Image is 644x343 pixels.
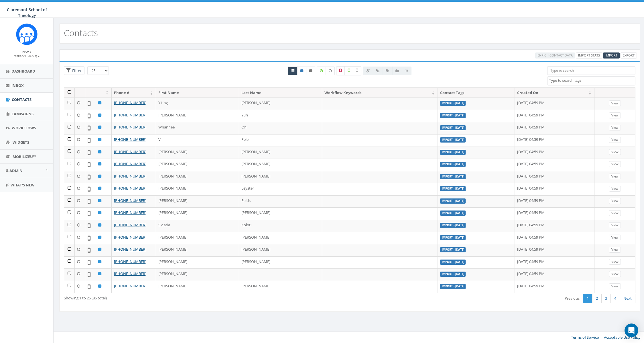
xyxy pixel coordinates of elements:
td: [DATE] 04:59 PM [515,232,594,244]
td: [DATE] 04:59 PM [515,244,594,256]
label: Import - [DATE] [440,186,466,191]
a: View [609,222,621,228]
a: View [609,112,621,118]
img: Rally_Corp_Icon.png [16,24,38,45]
a: View [609,149,621,155]
td: [PERSON_NAME] [156,159,239,171]
td: [DATE] 04:59 PM [515,256,594,269]
td: [PERSON_NAME] [156,268,239,281]
span: Inbox [11,83,24,88]
h2: Contacts [64,28,98,38]
span: Advance Filter [64,66,84,75]
td: Vili [156,134,239,147]
span: Dashboard [11,69,35,74]
a: [PHONE_NUMBER] [114,112,146,118]
td: [PERSON_NAME] [156,171,239,183]
td: [DATE] 04:59 PM [515,281,594,293]
div: Open Intercom Messenger [625,323,638,337]
td: [PERSON_NAME] [239,98,322,110]
td: Yuh [239,110,322,122]
label: Import - [DATE] [440,247,466,252]
a: [PHONE_NUMBER] [114,198,146,203]
span: Campaigns [11,111,34,116]
div: Showing 1 to 25 (85 total) [64,293,297,301]
a: 4 [610,294,620,303]
span: Admin [9,168,23,173]
a: View [609,259,621,265]
td: [DATE] 04:59 PM [515,268,594,281]
small: Name [22,50,31,54]
a: View [609,186,621,192]
label: Not a Mobile [336,66,345,75]
td: Siosaia [156,220,239,232]
span: MobilizeU™ [13,154,36,159]
td: [PERSON_NAME] [156,293,239,305]
a: View [609,137,621,143]
label: Import - [DATE] [440,150,466,155]
span: Import [605,53,617,57]
td: [DATE] 04:59 PM [515,98,594,110]
td: Pele [239,134,322,147]
input: Type to search [547,66,635,75]
td: [DATE] 04:59 PM [515,159,594,171]
label: Import - [DATE] [440,113,466,118]
label: Not Validated [353,66,361,75]
a: Export [621,52,637,59]
td: [DATE] 04:59 PM [515,110,594,122]
a: [PHONE_NUMBER] [114,137,146,142]
a: View [609,210,621,216]
span: CSV files only [605,53,617,57]
a: Next [620,294,635,303]
td: [PERSON_NAME] [239,171,322,183]
a: View [609,235,621,241]
a: Previous [561,294,583,303]
a: All contacts [288,67,298,75]
td: Leyster [239,183,322,195]
td: [PERSON_NAME] [156,207,239,220]
td: [PERSON_NAME] [156,244,239,256]
a: [PHONE_NUMBER] [114,259,146,264]
td: [DATE] 04:59 PM [515,171,594,183]
a: Active [297,67,306,75]
label: Import - [DATE] [440,125,466,130]
td: [PERSON_NAME] [239,293,322,305]
td: [PERSON_NAME] [156,183,239,195]
label: Import - [DATE] [440,174,466,179]
td: [PERSON_NAME] [239,207,322,220]
a: View [609,283,621,289]
a: [PERSON_NAME] [14,53,40,59]
a: Terms of Service [571,335,599,340]
td: [DATE] 04:59 PM [515,134,594,147]
a: [PHONE_NUMBER] [114,174,146,179]
td: [PERSON_NAME] [239,244,322,256]
td: [DATE] 04:59 PM [515,147,594,159]
label: Validated [344,66,353,75]
td: [DATE] 04:59 PM [515,207,594,220]
label: Import - [DATE] [440,223,466,228]
td: [DATE] 04:59 PM [515,195,594,208]
a: 3 [601,294,611,303]
a: [PHONE_NUMBER] [114,235,146,240]
a: Import Stats [576,52,602,59]
label: Data not Enriched [326,67,335,75]
textarea: Search [549,78,635,83]
a: [PHONE_NUMBER] [114,210,146,215]
a: [PHONE_NUMBER] [114,124,146,130]
th: Phone #: activate to sort column ascending [112,88,156,98]
a: View [609,198,621,204]
th: Workflow Keywords: activate to sort column ascending [322,88,438,98]
a: Opted Out [306,67,315,75]
td: Yiting [156,98,239,110]
a: View [609,271,621,277]
td: [PERSON_NAME] [239,159,322,171]
label: Import - [DATE] [440,211,466,216]
i: This phone number is unsubscribed and has opted-out of all texts. [309,69,312,73]
th: Created On: activate to sort column ascending [515,88,594,98]
td: [PERSON_NAME] [156,147,239,159]
a: View [609,247,621,253]
td: [PERSON_NAME] [156,110,239,122]
td: Koloti [239,220,322,232]
span: What's New [11,182,35,188]
td: [DATE] 04:59 PM [515,183,594,195]
td: [DATE] 04:59 PM [515,220,594,232]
